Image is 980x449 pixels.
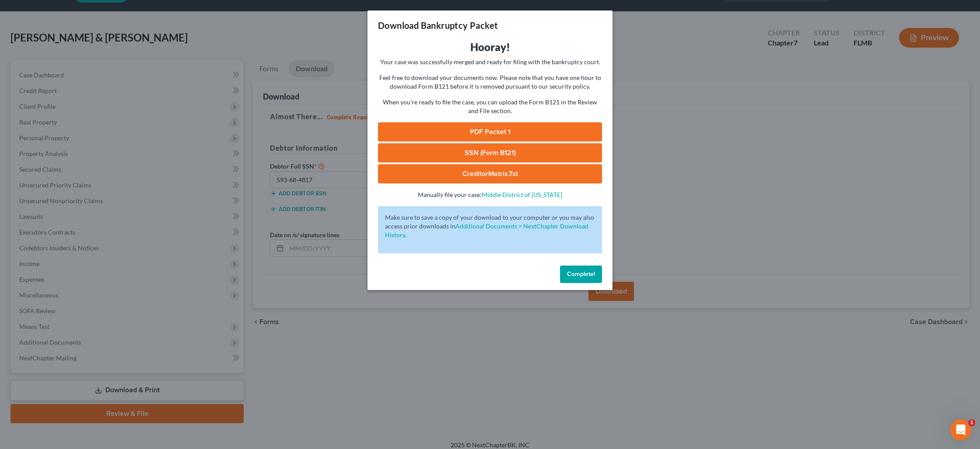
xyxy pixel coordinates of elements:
h3: Download Bankruptcy Packet [378,19,498,31]
p: Manually file your case: [378,190,602,199]
p: When you're ready to file the case, you can upload the Form B121 in the Review and File section. [378,98,602,115]
a: PDF Packet 1 [378,122,602,142]
a: Middle District of [US_STATE] [482,191,562,198]
h3: Hooray! [378,40,602,54]
a: Additional Documents > NextChapter Download History. [385,222,588,238]
span: 1 [968,419,975,426]
a: SSN (Form B121) [378,143,602,162]
iframe: Intercom live chat [950,419,971,440]
p: Make sure to save a copy of your download to your computer or you may also access prior downloads in [385,213,595,239]
p: Feel free to download your documents now. Please note that you have one hour to download Form B12... [378,73,602,91]
span: Complete! [567,270,595,278]
a: CreditorMatrix.txt [378,164,602,183]
button: Complete! [560,266,602,283]
p: Your case was successfully merged and ready for filing with the bankruptcy court. [378,58,602,66]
